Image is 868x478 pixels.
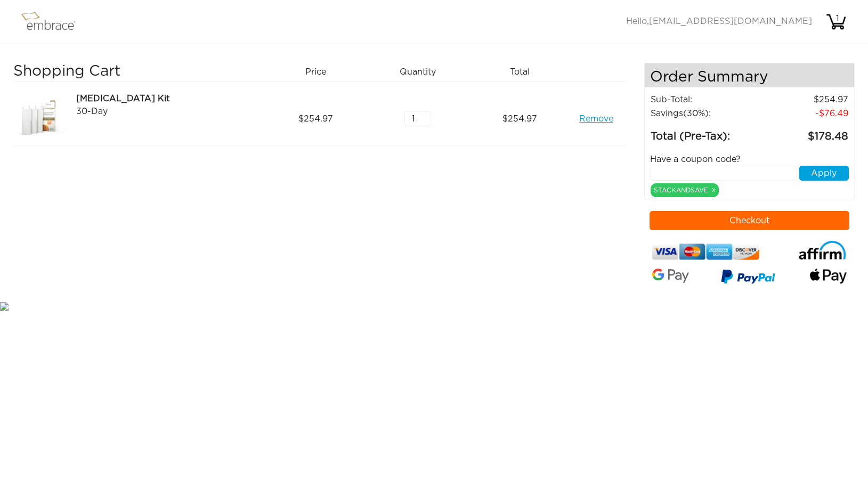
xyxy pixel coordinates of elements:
[652,269,689,283] img: Google-Pay-Logo.svg
[759,93,849,107] td: 254.97
[683,109,709,118] span: (30%)
[13,92,67,145] img: beb8096c-8da6-11e7-b488-02e45ca4b85b.jpeg
[712,185,716,195] a: x
[799,166,849,181] button: Apply
[76,92,261,105] div: [MEDICAL_DATA] Kit
[645,63,854,87] h4: Order Summary
[650,120,759,145] td: Total (Pre-Tax):
[825,17,847,26] a: 1
[473,63,575,81] div: Total
[19,9,88,35] img: logo.png
[651,183,719,197] div: STACKANDSAVE
[759,107,849,120] td: 76.49
[626,17,812,26] span: Hello,
[827,12,848,25] div: 1
[825,11,847,33] img: cart
[76,105,261,118] div: 30-Day
[650,107,759,120] td: Savings :
[269,63,371,81] div: Price
[650,93,759,107] td: Sub-Total:
[810,269,847,283] img: fullApplePay.png
[298,112,333,125] span: 254.97
[650,211,849,230] button: Checkout
[502,112,537,125] span: 254.97
[579,112,613,125] a: Remove
[649,17,812,26] span: [EMAIL_ADDRESS][DOMAIN_NAME]
[721,266,775,289] img: paypal-v3.png
[798,241,847,260] img: affirm-logo.svg
[652,241,759,263] img: credit-cards.png
[13,63,261,81] h3: Shopping Cart
[642,153,857,166] div: Have a coupon code?
[759,120,849,145] td: 178.48
[400,66,436,78] span: Quantity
